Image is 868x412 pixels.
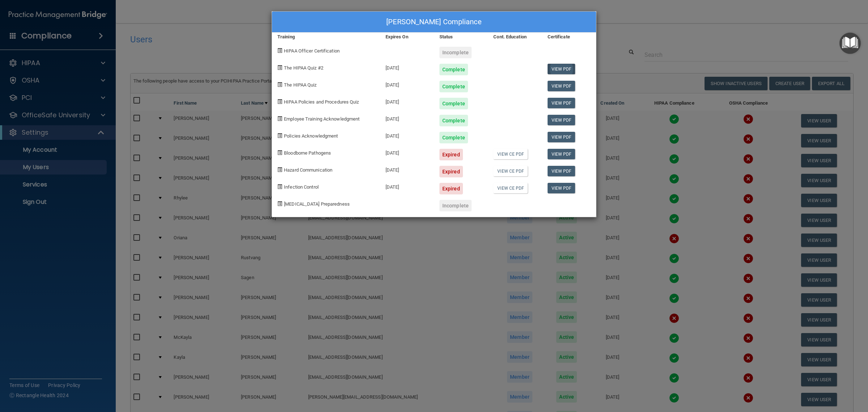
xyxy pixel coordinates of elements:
span: The HIPAA Quiz #2 [284,65,323,71]
iframe: Drift Widget Chat Controller [743,361,859,390]
a: View PDF [548,98,575,108]
span: Policies Acknowledgment [284,133,338,139]
div: [DATE] [380,177,434,194]
div: [DATE] [380,160,434,177]
a: View PDF [548,64,575,74]
div: Complete [439,115,468,126]
a: View PDF [548,149,575,159]
span: Infection Control [284,184,319,190]
button: Open Resource Center [839,33,861,54]
div: [DATE] [380,75,434,92]
div: Expired [439,183,463,194]
div: Expired [439,166,463,177]
div: Complete [439,81,468,92]
div: Cont. Education [488,33,542,41]
div: [DATE] [380,126,434,143]
div: [DATE] [380,143,434,160]
div: Incomplete [439,47,472,58]
div: [DATE] [380,92,434,109]
span: Employee Training Acknowledgment [284,116,359,122]
div: Status [434,33,488,41]
div: Training [272,33,380,41]
div: Complete [439,64,468,75]
span: HIPAA Officer Certification [284,48,340,54]
div: Complete [439,132,468,143]
span: The HIPAA Quiz [284,82,316,88]
div: Expired [439,149,463,160]
a: View PDF [548,166,575,176]
span: Hazard Communication [284,167,332,173]
a: View CE PDF [493,149,528,159]
a: View CE PDF [493,183,528,193]
a: View CE PDF [493,166,528,176]
div: Incomplete [439,200,472,211]
div: Certificate [542,33,596,41]
a: View PDF [548,115,575,125]
a: View PDF [548,132,575,142]
div: [DATE] [380,109,434,126]
div: Expires On [380,33,434,41]
div: Complete [439,98,468,109]
span: HIPAA Policies and Procedures Quiz [284,99,359,105]
a: View PDF [548,81,575,91]
a: View PDF [548,183,575,193]
span: [MEDICAL_DATA] Preparedness [284,201,350,207]
div: [DATE] [380,58,434,75]
span: Bloodborne Pathogens [284,150,331,156]
div: [PERSON_NAME] Compliance [272,12,596,33]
